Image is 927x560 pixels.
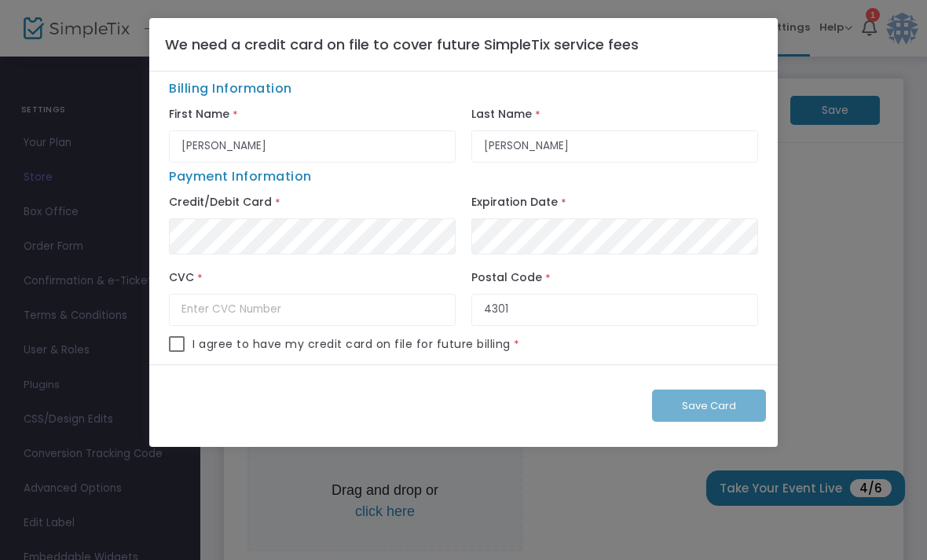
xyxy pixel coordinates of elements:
label: Postal Code [471,267,542,289]
span: Billing Information [161,79,766,104]
label: CVC [169,267,194,289]
label: Last Name [471,104,532,126]
iframe: reCAPTCHA [167,375,406,437]
label: Expiration Date [471,192,558,214]
input: Enter CVC Number [169,294,456,326]
label: First Name [169,104,229,126]
input: Last Name [471,130,758,163]
input: Enter Postal Code [471,294,758,326]
label: Credit/Debit Card [169,192,272,214]
h4: We need a credit card on file to cover future SimpleTix service fees [165,34,639,55]
span: I agree to have my credit card on file for future billing [192,336,511,353]
input: First Name [169,130,456,163]
span: Payment Information [169,167,312,185]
